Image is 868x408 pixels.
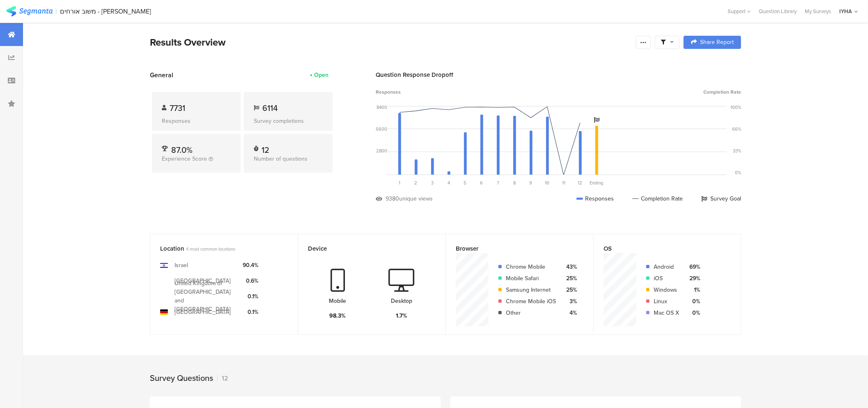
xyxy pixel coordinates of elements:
div: iOS [654,274,679,283]
div: Chrome Mobile [506,263,556,271]
div: Mac OS X [654,309,679,317]
span: 2 [415,180,418,186]
div: unique views [399,194,433,203]
span: 11 [562,180,565,186]
span: 7731 [170,102,185,114]
div: 0.1% [243,308,258,316]
div: Question Response Dropoff [376,70,741,79]
span: 8 [513,180,516,186]
div: Responses [162,117,231,125]
span: 6114 [262,102,278,114]
div: Completion Rate [632,194,683,203]
div: United Kingdom of [GEOGRAPHIC_DATA] and [GEOGRAPHIC_DATA] [175,279,236,313]
div: משוב אורחים - [PERSON_NAME] [60,7,152,15]
div: 29% [686,274,700,283]
span: 7 [497,180,499,186]
span: 10 [545,180,550,186]
div: 4% [563,309,577,317]
span: 6 [480,180,483,186]
div: Chrome Mobile iOS [506,297,556,306]
div: Browser [456,244,570,253]
div: 0.1% [243,292,258,301]
div: Android [654,263,679,271]
div: 25% [563,286,577,294]
img: segmanta logo [6,6,53,16]
div: Survey Questions [150,372,213,384]
span: 1 [399,180,400,186]
div: 90.4% [243,261,258,270]
i: Survey Goal [594,117,599,123]
div: Survey completions [254,117,323,125]
div: 100% [730,104,741,111]
div: 0% [686,297,700,306]
div: Location [160,244,274,253]
div: Results Overview [150,35,632,50]
div: 1% [686,286,700,294]
div: Ending [588,180,605,186]
div: Device [308,244,422,253]
div: 0% [735,169,741,176]
div: 98.3% [330,311,346,320]
div: 2800 [376,148,387,154]
div: 12 [217,373,228,383]
span: 12 [578,180,583,186]
div: 33% [733,148,741,154]
span: 5 [464,180,467,186]
div: 0% [686,309,700,317]
div: 43% [563,263,577,271]
div: Windows [654,286,679,294]
span: 4 most common locations [186,246,235,252]
div: [GEOGRAPHIC_DATA] [175,277,231,285]
div: 12 [262,144,269,152]
span: Responses [376,88,401,96]
div: 8400 [377,104,387,111]
div: 66% [732,126,741,132]
span: Share Report [700,39,734,45]
div: 9380 [386,194,399,203]
span: General [150,70,173,80]
div: Open [314,71,328,79]
span: 9 [530,180,533,186]
div: Israel [175,261,188,270]
div: Mobile Safari [506,274,556,283]
div: IYHA [839,7,852,15]
div: Linux [654,297,679,306]
div: 5600 [376,126,387,132]
div: Other [506,309,556,317]
div: OS [604,244,717,253]
span: 3 [431,180,434,186]
span: 4 [448,180,450,186]
a: My Surveys [801,7,835,15]
div: Samsung Internet [506,286,556,294]
div: 3% [563,297,577,306]
div: Support [728,5,751,18]
a: Question Library [755,7,801,15]
div: | [56,7,57,16]
span: Experience Score [162,154,207,163]
div: 1.7% [396,311,407,320]
span: Completion Rate [703,88,741,96]
div: Desktop [391,297,412,305]
div: Survey Goal [701,194,741,203]
div: 0.6% [243,277,258,285]
span: Number of questions [254,154,308,163]
div: 25% [563,274,577,283]
div: Mobile [329,297,347,305]
div: Responses [576,194,614,203]
div: [GEOGRAPHIC_DATA] [175,308,231,316]
span: 87.0% [171,144,193,156]
div: 69% [686,263,700,271]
